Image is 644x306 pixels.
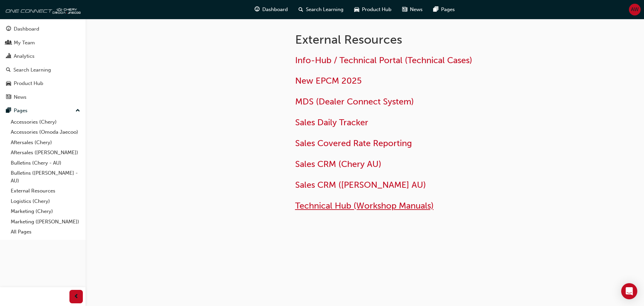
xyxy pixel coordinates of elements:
[14,25,39,33] div: Dashboard
[13,66,51,74] div: Search Learning
[14,80,43,87] div: Product Hub
[3,64,83,76] a: Search Learning
[295,117,368,128] a: Sales Daily Tracker
[3,3,80,16] img: oneconnect
[362,6,391,13] span: Product Hub
[3,104,83,117] button: Pages
[3,21,83,104] button: DashboardMy TeamAnalyticsSearch LearningProduct HubNews
[262,6,288,13] span: Dashboard
[295,32,515,47] h1: External Resources
[621,283,637,299] div: Open Intercom Messenger
[8,186,83,196] a: External Resources
[14,107,28,115] div: Pages
[8,206,83,217] a: Marketing (Chery)
[295,201,434,211] a: Technical Hub (Workshop Manuals)
[8,137,83,148] a: Aftersales (Chery)
[6,81,11,87] span: car-icon
[397,3,428,16] a: news-iconNews
[14,52,35,60] div: Analytics
[3,37,83,49] a: My Team
[8,147,83,158] a: Aftersales ([PERSON_NAME])
[629,4,641,15] button: AW
[295,96,414,107] a: MDS (Dealer Connect System)
[8,217,83,227] a: Marketing ([PERSON_NAME])
[14,93,26,101] div: News
[6,26,11,32] span: guage-icon
[6,108,11,114] span: pages-icon
[6,53,11,59] span: chart-icon
[8,117,83,127] a: Accessories (Chery)
[14,39,35,47] div: My Team
[428,3,460,16] a: pages-iconPages
[6,67,11,73] span: search-icon
[295,76,362,86] a: New EPCM 2025
[354,5,359,14] span: car-icon
[6,40,11,46] span: people-icon
[410,6,423,13] span: News
[8,227,83,237] a: All Pages
[295,55,472,65] a: Info-Hub / Technical Portal (Technical Cases)
[249,3,293,16] a: guage-iconDashboard
[3,23,83,35] a: Dashboard
[306,6,343,13] span: Search Learning
[631,6,639,13] span: AW
[8,196,83,207] a: Logistics (Chery)
[255,5,260,14] span: guage-icon
[299,5,303,14] span: search-icon
[8,158,83,168] a: Bulletins (Chery - AU)
[8,127,83,137] a: Accessories (Omoda Jaecoo)
[433,5,438,14] span: pages-icon
[295,180,426,190] a: Sales CRM ([PERSON_NAME] AU)
[402,5,407,14] span: news-icon
[295,138,412,148] a: Sales Covered Rate Reporting
[293,3,349,16] a: search-iconSearch Learning
[8,168,83,186] a: Bulletins ([PERSON_NAME] - AU)
[6,94,11,100] span: news-icon
[3,77,83,90] a: Product Hub
[441,6,455,13] span: Pages
[74,293,79,301] span: prev-icon
[3,50,83,62] a: Analytics
[349,3,397,16] a: car-iconProduct Hub
[75,106,80,115] span: up-icon
[295,159,381,169] a: Sales CRM (Chery AU)
[3,91,83,103] a: News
